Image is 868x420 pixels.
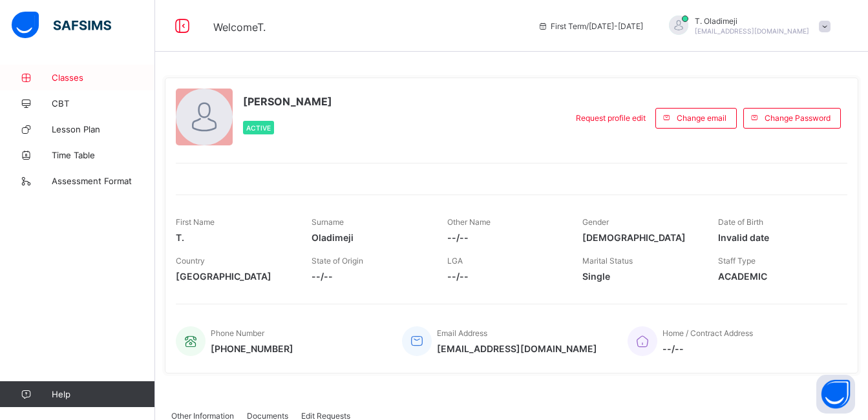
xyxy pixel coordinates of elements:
span: Gender [582,217,609,227]
span: Request profile edit [576,113,646,123]
span: State of Origin [312,256,363,266]
span: Marital Status [582,256,633,266]
span: Invalid date [718,232,834,243]
span: T. Oladimeji [695,16,809,26]
span: Assessment Format [52,176,155,186]
span: Time Table [52,150,155,160]
span: Oladimeji [312,232,428,243]
span: ACADEMIC [718,271,834,282]
span: Other Name [447,217,491,227]
span: [GEOGRAPHIC_DATA] [176,271,292,282]
span: Country [176,256,205,266]
span: LGA [447,256,463,266]
span: CBT [52,98,155,109]
span: Change email [677,113,726,123]
span: Single [582,271,699,282]
span: [PERSON_NAME] [243,95,332,108]
span: Date of Birth [718,217,763,227]
span: Home / Contract Address [662,328,753,338]
span: Active [246,124,271,132]
button: Open asap [816,375,855,414]
span: Change Password [765,113,831,123]
span: session/term information [538,21,643,31]
span: Classes [52,72,155,83]
img: safsims [12,12,111,39]
span: --/-- [662,343,753,354]
span: Surname [312,217,344,227]
div: T.Oladimeji [656,16,837,37]
span: --/-- [312,271,428,282]
span: First Name [176,217,215,227]
span: T. [176,232,292,243]
span: Help [52,389,154,399]
span: Lesson Plan [52,124,155,134]
span: --/-- [447,232,564,243]
span: Email Address [437,328,487,338]
span: Welcome T. [213,21,266,34]
span: [DEMOGRAPHIC_DATA] [582,232,699,243]
span: --/-- [447,271,564,282]
span: Phone Number [211,328,264,338]
span: [EMAIL_ADDRESS][DOMAIN_NAME] [437,343,597,354]
span: [PHONE_NUMBER] [211,343,293,354]
span: [EMAIL_ADDRESS][DOMAIN_NAME] [695,27,809,35]
span: Staff Type [718,256,756,266]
